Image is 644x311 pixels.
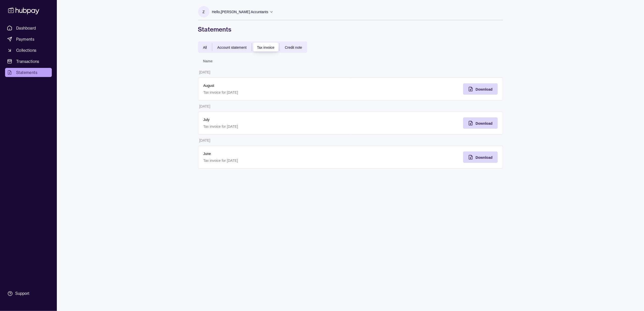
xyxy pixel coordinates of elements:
[203,59,213,63] p: Name
[5,68,52,77] a: Statements
[463,117,498,129] button: Download
[5,57,52,66] a: Transactions
[285,45,302,49] span: Credit note
[199,70,210,74] p: [DATE]
[217,45,247,49] span: Account statement
[16,36,34,42] span: Payments
[476,87,493,91] span: Download
[463,83,498,95] button: Download
[476,155,493,160] span: Download
[203,117,346,122] p: July
[212,9,268,15] p: Hello, [PERSON_NAME] Accuntants
[5,35,52,44] a: Payments
[15,291,29,296] div: Support
[16,58,39,64] span: Transactions
[203,158,346,163] p: Tax invoice for [DATE]
[5,23,52,33] a: Dashboard
[198,25,503,33] h1: Statements
[203,124,346,129] p: Tax invoice for [DATE]
[198,41,307,53] div: documentTypes
[476,121,493,125] span: Download
[203,151,346,157] p: June
[203,90,346,95] p: Tax invoice for [DATE]
[463,151,498,163] button: Download
[199,138,210,142] p: [DATE]
[5,46,52,55] a: Collections
[16,25,36,31] span: Dashboard
[257,45,274,49] span: Tax invoice
[16,69,37,75] span: Statements
[203,9,205,15] p: Z
[199,104,210,108] p: [DATE]
[16,47,36,53] span: Collections
[203,45,207,49] span: All
[203,83,346,88] p: August
[5,288,52,299] a: Support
